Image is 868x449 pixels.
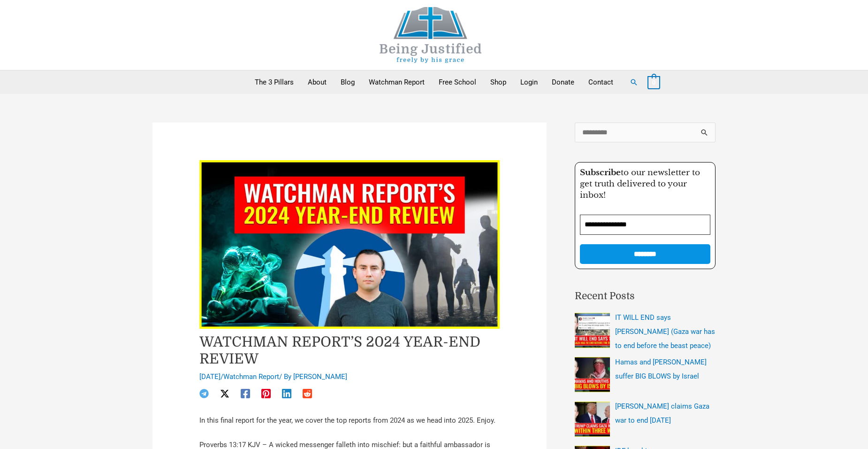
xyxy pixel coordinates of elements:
[652,79,655,86] span: 0
[334,70,362,94] a: Blog
[580,168,621,178] strong: Subscribe
[248,70,301,94] a: The 3 Pillars
[615,402,709,425] a: [PERSON_NAME] claims Gaza war to end [DATE]
[581,70,620,94] a: Contact
[615,313,715,350] a: IT WILL END says [PERSON_NAME] (Gaza war has to end before the beast peace)
[615,358,707,380] a: Hamas and [PERSON_NAME] suffer BIG BLOWS by Israel
[580,168,700,200] span: to our newsletter to get truth delivered to your inbox!
[199,372,500,382] div: / / By
[261,389,271,398] a: Pinterest
[362,70,432,94] a: Watchman Report
[248,70,620,94] nav: Primary Site Navigation
[303,389,312,398] a: Reddit
[432,70,483,94] a: Free School
[545,70,581,94] a: Donate
[513,70,545,94] a: Login
[301,70,334,94] a: About
[360,7,501,63] img: Being Justified
[199,333,500,367] h1: WATCHMAN REPORT’S 2024 YEAR-END REVIEW
[241,389,250,398] a: Facebook
[199,414,500,427] p: In this final report for the year, we cover the top reports from 2024 as we head into 2025. Enjoy.
[483,70,513,94] a: Shop
[220,389,229,398] a: Twitter / X
[199,389,209,398] a: Telegram
[647,78,660,86] a: View Shopping Cart, empty
[282,389,291,398] a: Linkedin
[293,372,347,381] a: [PERSON_NAME]
[580,215,710,235] input: Email Address *
[199,372,221,381] span: [DATE]
[630,78,638,86] a: Search button
[223,372,279,381] a: Watchman Report
[575,289,716,304] h2: Recent Posts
